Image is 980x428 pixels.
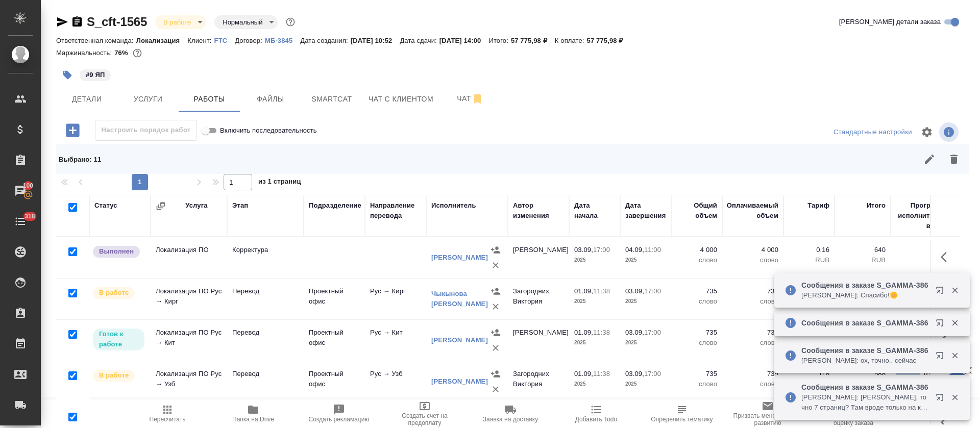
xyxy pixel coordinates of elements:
p: Локализация [136,37,188,44]
p: 735 [676,369,717,379]
p: 2025 [625,338,666,348]
p: 17:00 [644,329,661,336]
button: Закрыть [944,393,965,402]
div: Исполнитель [431,200,476,211]
p: 03.09, [625,287,644,295]
span: Создать счет на предоплату [388,412,461,426]
button: Назначить [488,242,503,258]
a: [PERSON_NAME] [431,336,488,344]
p: 11:38 [593,329,610,336]
div: Итого [867,200,886,211]
span: Создать рекламацию [309,416,370,423]
a: S_cft-1565 [87,15,147,29]
div: Услуга [185,200,207,211]
p: слово [727,255,778,265]
div: Прогресс исполнителя в SC [896,200,942,231]
span: 318 [18,211,41,221]
td: Проектный офис [304,322,365,358]
p: 735 [727,369,778,379]
p: Клиент: [187,37,214,44]
p: 01.09, [574,329,593,336]
p: 4 000 [727,245,778,255]
div: Этап [232,200,248,211]
p: 2025 [625,379,666,389]
a: 318 [3,209,38,234]
p: Сообщения в заказе S_GAMMA-386 [801,280,929,290]
span: Заявка на доставку [483,416,538,423]
button: Заявка на доставку [468,399,553,428]
span: Файлы [246,93,295,106]
button: Пересчитать [125,399,210,428]
p: 76% [114,49,130,57]
span: Детали [62,93,111,106]
button: Открыть в новой вкладке [929,345,954,370]
p: 735 [727,286,778,296]
p: Договор: [235,37,265,44]
span: [PERSON_NAME] детали заказа [839,17,941,27]
span: Призвать менеджера по развитию [731,412,804,426]
button: Назначить [488,325,503,340]
td: Рус → Кирг [365,281,426,317]
span: Smartcat [307,93,356,106]
span: Добавить Todo [575,416,617,423]
p: Корректура [232,245,299,255]
p: 2025 [625,255,666,265]
p: Перевод [232,369,299,379]
p: [DATE] 14:00 [439,37,489,44]
div: Направление перевода [370,200,421,221]
button: Закрыть [944,351,965,360]
p: 11:38 [593,287,610,295]
div: Дата начала [574,200,615,221]
td: Загородних Виктория [508,281,569,317]
p: 2025 [574,379,615,389]
div: Исполнитель может приступить к работе [92,328,145,351]
span: 9 ЯП [79,70,112,79]
button: Открыть в новой вкладке [929,387,954,412]
span: Чат с клиентом [369,93,433,106]
p: RUB [789,255,829,265]
button: Удалить [942,147,966,171]
p: 0,16 [789,245,829,255]
td: Локализация ПО Рус → Узб [151,364,227,399]
p: Итого: [488,37,510,44]
p: 03.09, [625,329,644,336]
p: Ответственная команда: [56,37,136,44]
div: Автор изменения [513,200,564,221]
p: Маржинальность: [56,49,114,57]
p: 2025 [625,296,666,307]
div: split button [831,124,915,140]
p: слово [727,379,778,389]
button: Доп статусы указывают на важность/срочность заказа [284,15,297,29]
p: слово [727,296,778,307]
div: В работе [214,15,278,29]
span: Услуги [124,93,173,106]
button: Определить тематику [639,399,725,428]
p: [DATE] 10:52 [351,37,400,44]
p: Сообщения в заказе S_GAMMA-386 [801,318,929,328]
button: Закрыть [944,318,965,328]
p: #9 ЯП [86,70,105,80]
p: слово [676,338,717,348]
button: Назначить [488,284,503,299]
p: Перевод [232,286,299,296]
p: 01.09, [574,370,593,377]
p: 11:38 [593,370,610,377]
button: Удалить [488,340,503,356]
span: 100 [17,181,40,191]
div: Оплачиваемый объем [727,200,778,221]
p: RUB [840,255,886,265]
p: слово [676,255,717,265]
button: Папка на Drive [210,399,296,428]
p: 640 [840,245,886,255]
p: 04.09, [625,246,644,254]
span: Определить тематику [651,416,713,423]
button: Создать счет на предоплату [382,399,468,428]
p: К оплате: [555,37,587,44]
div: Общий объем [676,200,717,221]
p: 11:00 [644,246,661,254]
a: Чыкынова [PERSON_NAME] [431,290,488,308]
button: Закрыть [944,286,965,295]
p: FTC [214,37,235,44]
button: Сгруппировать [156,201,166,211]
span: Посмотреть информацию [939,122,961,142]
